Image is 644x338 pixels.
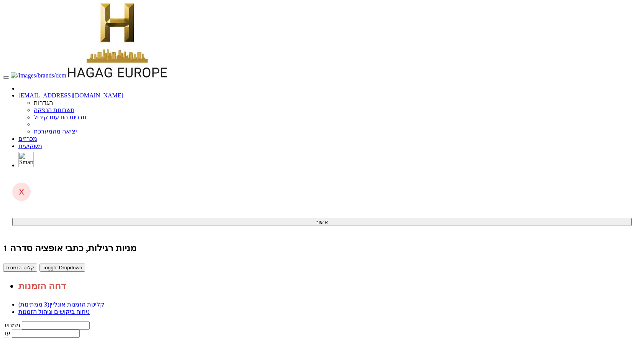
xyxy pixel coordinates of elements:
a: דחה הזמנות [18,281,66,291]
a: מכרזים [18,135,37,142]
a: ניתוח ביקושים וניהול הזמנות [18,308,90,315]
img: Auction Logo [68,3,167,77]
a: קליטת הזמנות אונליין(3 ממתינות) [18,301,104,308]
label: ממחיר [3,322,20,328]
span: X [19,187,24,196]
a: [EMAIL_ADDRESS][DOMAIN_NAME] [18,92,123,99]
div: חג'ג' אירופה דיוולופמנט - מניות (רגילות), כתבי אופציה (סדרה 1) - הנפקה לציבור [3,243,641,254]
span: (3 ממתינות) [18,301,49,308]
span: Toggle Dropdown [43,265,82,270]
a: משקיעים [18,143,42,149]
a: יציאה מהמערכת [34,128,77,135]
a: תבניות הודעות קיבול [34,114,87,120]
img: /images/brands/dcm [11,72,66,79]
button: אישור [12,218,632,226]
label: עד [3,330,10,336]
button: Toggle Dropdown [39,264,85,272]
button: קלוט הזמנות [3,264,37,272]
img: SmartBull Logo [18,152,34,167]
a: חשבונות הנפקה [34,107,74,113]
li: הגדרות [34,99,641,106]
